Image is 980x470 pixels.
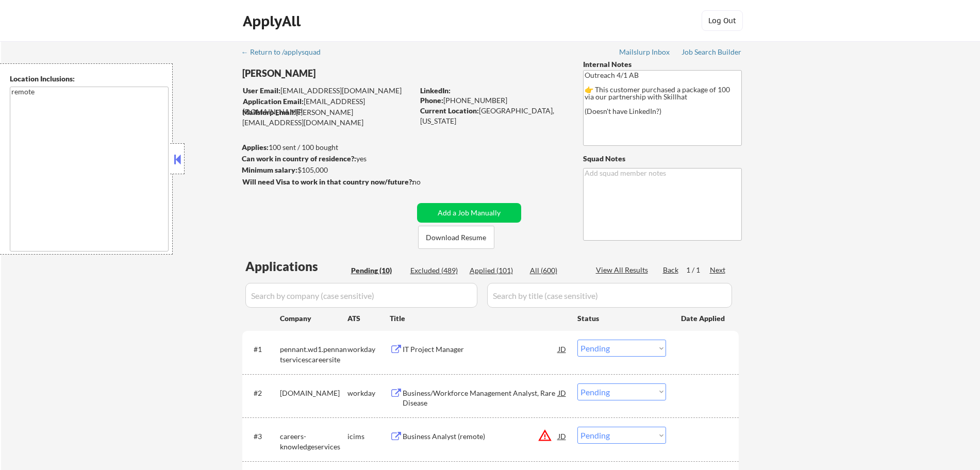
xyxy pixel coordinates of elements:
div: workday [347,344,390,355]
div: icims [347,431,390,442]
a: ← Return to /applysquad [241,48,330,58]
div: ApplyAll [243,12,304,30]
div: #1 [254,344,272,355]
div: Next [710,265,726,275]
div: $105,000 [242,165,413,175]
button: Download Resume [418,226,494,249]
div: JD [557,427,568,445]
strong: Phone: [420,96,443,105]
div: Date Applied [681,313,726,324]
div: Title [390,313,568,324]
div: Location Inclusions: [10,74,169,84]
div: careers-knowledgeservices [280,431,347,451]
div: JD [557,340,568,358]
div: workday [347,388,390,398]
strong: Application Email: [243,97,304,106]
div: Company [280,313,347,324]
div: pennant.wd1.pennantservicescareersite [280,344,347,364]
strong: Mailslurp Email: [242,108,296,116]
div: [PERSON_NAME] [242,67,454,80]
div: Applications [245,260,347,273]
div: [DOMAIN_NAME] [280,388,347,398]
strong: User Email: [243,86,280,95]
div: [EMAIL_ADDRESS][DOMAIN_NAME] [243,96,413,116]
div: IT Project Manager [403,344,558,355]
div: #2 [254,388,272,398]
strong: LinkedIn: [420,86,451,95]
div: Excluded (489) [410,265,462,276]
a: Mailslurp Inbox [619,48,671,58]
div: All (600) [530,265,582,276]
strong: Current Location: [420,106,479,115]
div: 100 sent / 100 bought [242,142,413,153]
input: Search by company (case sensitive) [245,283,477,308]
div: Pending (10) [351,265,403,276]
div: Squad Notes [583,154,742,164]
div: Mailslurp Inbox [619,48,671,56]
button: warning_amber [538,428,552,443]
div: #3 [254,431,272,442]
div: ← Return to /applysquad [241,48,330,56]
strong: Applies: [242,143,269,152]
div: Back [663,265,679,275]
div: [PHONE_NUMBER] [420,95,566,106]
button: Add a Job Manually [417,203,521,223]
input: Search by title (case sensitive) [487,283,732,308]
div: JD [557,383,568,402]
div: Job Search Builder [682,48,742,56]
div: Status [577,309,666,327]
div: ATS [347,313,390,324]
div: Business/Workforce Management Analyst, Rare Disease [403,388,558,408]
strong: Can work in country of residence?: [242,154,356,163]
div: Internal Notes [583,59,742,70]
div: Applied (101) [470,265,521,276]
div: [GEOGRAPHIC_DATA], [US_STATE] [420,106,566,126]
div: 1 / 1 [686,265,710,275]
div: [EMAIL_ADDRESS][DOMAIN_NAME] [243,86,413,96]
div: Business Analyst (remote) [403,431,558,442]
strong: Minimum salary: [242,165,297,174]
div: [PERSON_NAME][EMAIL_ADDRESS][DOMAIN_NAME] [242,107,413,127]
a: Job Search Builder [682,48,742,58]
div: no [412,177,442,187]
button: Log Out [702,10,743,31]
div: yes [242,154,410,164]
div: View All Results [596,265,651,275]
strong: Will need Visa to work in that country now/future?: [242,177,414,186]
